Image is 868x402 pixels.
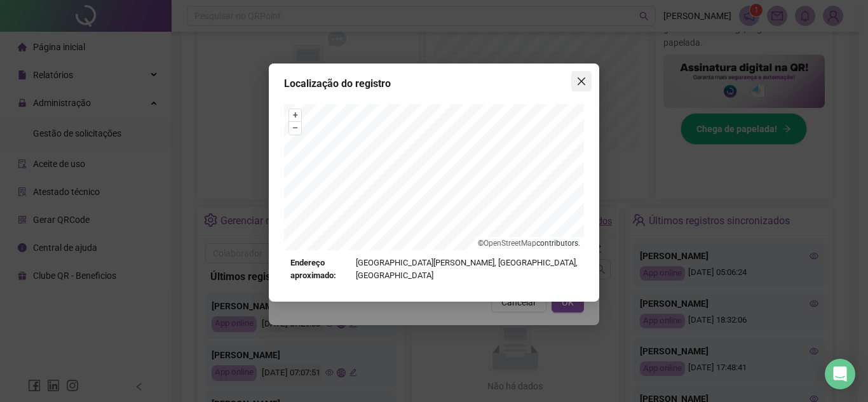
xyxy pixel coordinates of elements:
li: © contributors. [478,239,580,248]
span: close [576,76,587,86]
strong: Endereço aproximado: [290,257,351,283]
div: [GEOGRAPHIC_DATA][PERSON_NAME], [GEOGRAPHIC_DATA], [GEOGRAPHIC_DATA] [290,257,578,283]
a: OpenStreetMap [484,239,536,248]
div: Open Intercom Messenger [825,359,855,389]
button: Close [571,71,592,91]
div: Localização do registro [284,76,584,91]
button: – [289,122,301,134]
button: + [289,109,301,121]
